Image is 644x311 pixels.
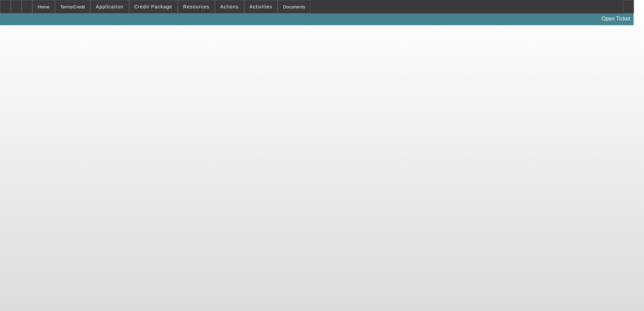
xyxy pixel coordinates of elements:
button: Actions [215,0,244,13]
button: Credit Package [129,0,178,13]
span: Resources [183,4,210,9]
button: Resources [178,0,215,13]
span: Actions [220,4,239,9]
button: Application [91,0,128,13]
a: Open Ticket [599,13,633,25]
span: Credit Package [134,4,172,9]
span: Activities [250,4,272,9]
span: Application [96,4,123,9]
button: Activities [245,0,278,13]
